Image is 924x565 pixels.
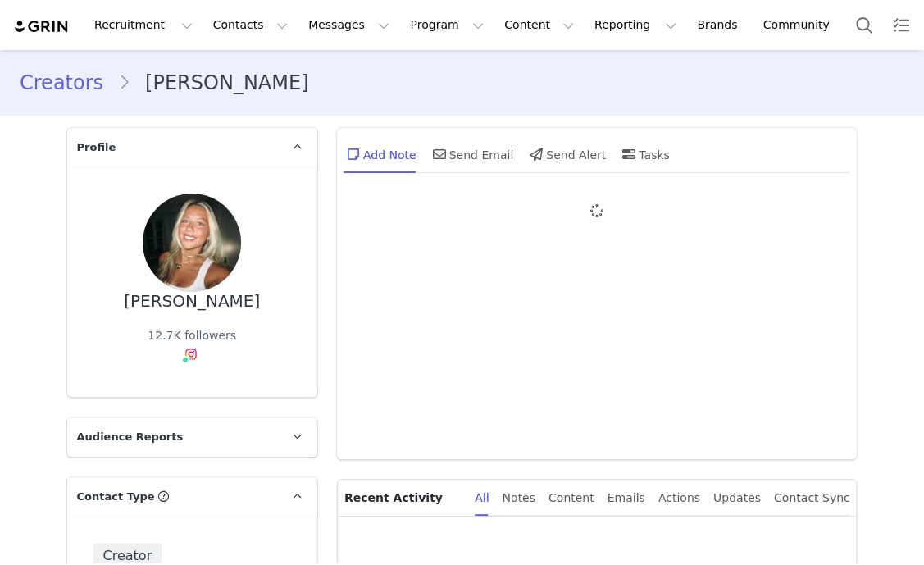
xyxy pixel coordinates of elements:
button: Program [400,7,494,43]
button: Search [846,7,882,43]
button: Contacts [203,7,298,43]
button: Reporting [585,7,686,43]
span: Contact Type [77,489,155,505]
div: [PERSON_NAME] [124,292,260,311]
button: Messages [298,7,399,43]
div: Updates [713,480,761,517]
span: Audience Reports [77,429,184,445]
a: Community [753,7,847,43]
div: Contact Sync [774,480,850,517]
img: 4e644b8c-9457-46ef-843d-712c9b339038.jpg [143,194,241,292]
div: Emails [608,480,645,517]
a: Creators [20,68,118,98]
div: Actions [658,480,700,517]
div: Tasks [619,134,670,174]
div: All [475,480,489,517]
div: 12.7K followers [148,327,236,344]
div: Send Alert [526,134,606,174]
img: instagram.svg [184,348,198,361]
p: Recent Activity [344,480,462,516]
div: Add Note [344,134,416,174]
a: Tasks [883,7,919,43]
a: Brands [687,7,752,43]
div: Content [548,480,594,517]
button: Recruitment [84,7,203,43]
div: Notes [502,480,535,517]
button: Content [494,7,584,43]
span: Profile [77,139,116,156]
img: grin logo [13,19,71,34]
div: Send Email [430,134,514,174]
